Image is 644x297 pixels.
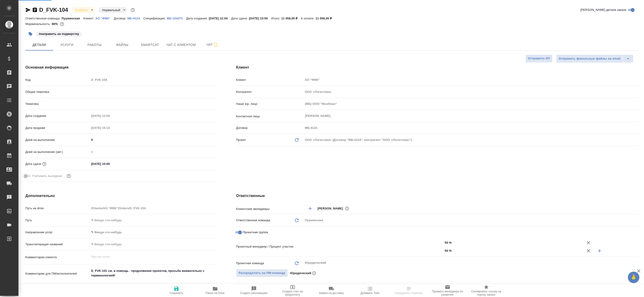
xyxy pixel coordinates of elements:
span: Детали [28,42,50,48]
p: 88% [52,22,59,26]
svg: Подписаться [213,42,218,48]
button: Призвать менеджера по развитию [428,284,467,297]
p: Юридический [290,271,311,276]
p: Контактное лицо [236,114,303,119]
button: Добавить менеджера [305,203,316,214]
p: 11 058,00 ₽ [315,17,335,20]
a: МБ-104473 [167,16,186,20]
p: Дней на выполнение [25,138,89,142]
input: ✎ Введи что-нибудь [89,217,218,224]
p: [DATE] 15:00 [249,17,271,20]
button: Open [441,250,442,251]
span: Чат с клиентом [166,42,196,48]
p: МБ-104473 [167,17,186,20]
div: В работе [72,7,95,13]
div: ✎ Введи что-нибудь [91,230,212,235]
input: Пустое поле [89,205,218,212]
h4: Клиент [236,65,639,70]
span: Распределить на ПМ-команду [239,270,285,276]
button: В работе [74,8,89,12]
span: Скопировать ссылку на оценку заказа [470,290,503,296]
input: ✎ Введи что-нибудь [443,239,583,246]
button: Скопировать ссылку для ЯМессенджера [25,7,31,13]
span: Услуги [56,42,78,48]
p: Комментарии для ПМ/исполнителей [25,271,89,276]
button: Скопировать ссылку [32,7,38,13]
button: Добавить [594,245,605,256]
p: Дата создания [25,114,89,118]
p: К оплате: [301,17,316,20]
button: Доп статусы указывают на важность/срочность заказа [130,7,136,13]
p: Пушкинская [62,17,83,20]
p: МБ-4124 [127,17,143,20]
p: Дата продажи [25,126,89,130]
span: В заказе уже есть ответственный ПМ или ПМ группа [236,269,288,277]
button: Нормальный [101,8,122,12]
input: Пустое поле [89,76,218,83]
input: Пустое поле [89,148,218,155]
span: Добавить Todo [360,291,379,295]
input: Пустое поле [303,76,639,83]
span: Отправить КП [528,56,550,61]
p: Комментарии клиента [25,255,89,260]
button: Если добавить услуги и заполнить их объемом, то дата рассчитается автоматически [41,161,47,167]
span: Создать счет на предоплату [276,290,309,296]
span: [PERSON_NAME] детали заказа [580,8,626,12]
h4: Ответственные [236,193,639,199]
p: Договор: [114,17,127,20]
p: Спецификация: [143,17,167,20]
button: Создать рекламацию [234,284,273,297]
span: Smartcat [139,42,161,48]
button: Отправить финальные файлы на email [556,55,623,63]
button: Отправить КП [525,55,552,63]
p: Контрагент [236,90,303,94]
input: Пустое поле [303,124,639,131]
p: Путь на drive [25,206,89,211]
button: Распределить на ПМ-команду [236,269,288,277]
span: Создать рекламацию [240,291,267,295]
span: Сохранить [169,291,183,295]
span: Заявка на доставку [319,291,344,295]
span: Папка на Drive [206,291,225,295]
p: Транслитерация названий [25,242,89,247]
input: Пустое поле [89,124,130,131]
p: АО "ФВК" [95,17,114,20]
p: Маржинальность: [25,22,52,26]
p: Направление услуг [25,230,89,235]
p: Договор [236,126,303,130]
input: Пустое поле [303,100,639,107]
button: Добавить тэг [25,29,36,39]
a: D_FVK-104 [39,7,68,13]
input: Пустое поле [89,112,130,119]
button: 1112.96 RUB; [59,21,65,27]
div: split button [556,55,633,63]
span: [PERSON_NAME] [318,206,346,211]
p: Дата сдачи [25,162,41,166]
div: Пушкинская [303,216,639,224]
span: Проектная группа [243,230,268,235]
div: ​ [89,100,218,108]
span: Учитывать выходные [32,174,62,178]
input: ✎ Введи что-нибудь [89,136,218,143]
button: Open [441,242,442,243]
h4: Дополнительно [25,193,218,199]
span: направить на подверстку [36,32,82,36]
h4: Основная информация [25,65,218,70]
span: Файлы [111,42,133,48]
p: [DATE] 12:04 [209,17,231,20]
p: Наше юр. лицо [236,102,303,106]
span: Работы [83,42,106,48]
p: Клиент [236,78,303,82]
input: ✎ Введи что-нибудь [89,161,130,167]
button: Open [636,208,637,209]
p: #направить на подверстку [39,32,79,36]
div: ✎ Введи что-нибудь [89,228,218,236]
p: Клиентские менеджеры [236,207,303,211]
button: Создать счет на предоплату [273,284,312,297]
p: Дата создания: [186,17,209,20]
textarea: D_FVK-101 см. в помощь - продолжение проектов, просьба внимательно с терминологией! [89,267,218,279]
input: ✎ Введи что-нибудь [89,241,218,248]
span: Призвать менеджера по развитию [431,290,464,296]
button: Заявка на доставку [312,284,351,297]
p: Ответственная команда: [25,17,62,20]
